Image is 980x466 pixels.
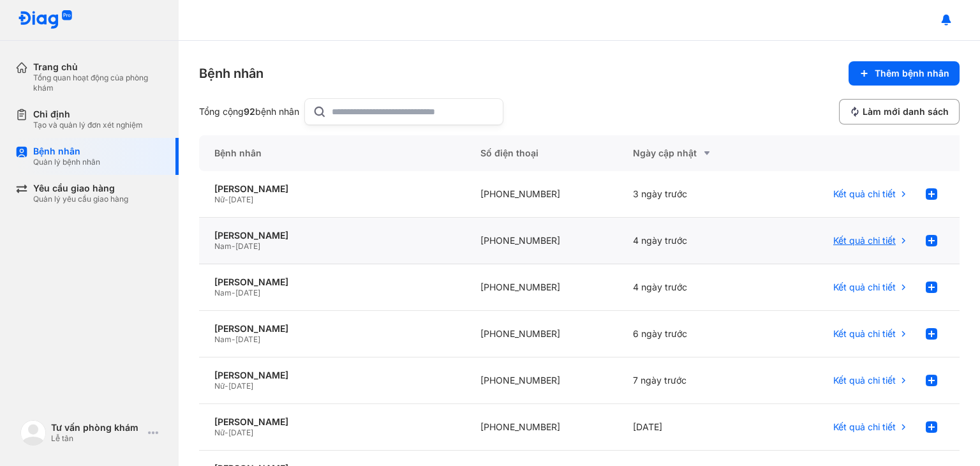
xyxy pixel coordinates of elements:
span: - [232,334,235,344]
button: Làm mới danh sách [839,99,960,124]
span: Nam [214,334,232,344]
img: logo [20,420,46,446]
span: 92 [244,106,255,117]
div: Tạo và quản lý đơn xét nghiệm [33,120,143,130]
span: - [232,241,235,251]
div: [PERSON_NAME] [214,323,450,334]
div: [PHONE_NUMBER] [465,357,617,404]
div: Yêu cầu giao hàng [33,183,128,194]
div: Ngày cập nhật [633,146,754,161]
div: Trang chủ [33,61,163,73]
div: [PERSON_NAME] [214,230,450,241]
span: Nam [214,288,232,297]
span: Kết quả chi tiết [833,188,896,200]
span: Kết quả chi tiết [833,328,896,340]
span: Kết quả chi tiết [833,282,896,293]
span: Kết quả chi tiết [833,421,896,433]
div: [PERSON_NAME] [214,416,450,428]
span: Nữ [214,428,225,437]
span: - [225,381,228,391]
div: Tổng quan hoạt động của phòng khám [33,73,163,93]
div: Chỉ định [33,109,143,120]
div: 7 ngày trước [618,357,769,404]
div: 3 ngày trước [618,171,769,218]
div: [PHONE_NUMBER] [465,171,617,218]
div: [PERSON_NAME] [214,276,450,288]
span: - [225,195,228,204]
span: [DATE] [235,334,260,344]
div: Tư vấn phòng khám [51,422,143,433]
div: Quản lý bệnh nhân [33,157,100,167]
div: 4 ngày trước [618,218,769,264]
span: Làm mới danh sách [863,106,949,117]
span: [DATE] [235,288,260,297]
div: Quản lý yêu cầu giao hàng [33,194,128,204]
span: Kết quả chi tiết [833,375,896,386]
div: Số điện thoại [465,135,617,171]
span: - [232,288,235,297]
span: Kết quả chi tiết [833,235,896,246]
img: logo [18,10,73,30]
button: Thêm bệnh nhân [849,61,960,86]
span: [DATE] [228,381,253,391]
div: Lễ tân [51,433,143,444]
div: [PERSON_NAME] [214,183,450,195]
div: Bệnh nhân [199,135,465,171]
span: [DATE] [235,241,260,251]
span: Nữ [214,381,225,391]
span: [DATE] [228,428,253,437]
div: 6 ngày trước [618,311,769,357]
span: Nữ [214,195,225,204]
div: 4 ngày trước [618,264,769,311]
div: [PERSON_NAME] [214,370,450,381]
div: [DATE] [618,404,769,451]
div: Bệnh nhân [199,64,264,82]
div: Bệnh nhân [33,146,100,157]
span: Thêm bệnh nhân [875,68,949,79]
div: [PHONE_NUMBER] [465,218,617,264]
div: [PHONE_NUMBER] [465,404,617,451]
span: - [225,428,228,437]
span: [DATE] [228,195,253,204]
span: Nam [214,241,232,251]
div: Tổng cộng bệnh nhân [199,106,299,117]
div: [PHONE_NUMBER] [465,311,617,357]
div: [PHONE_NUMBER] [465,264,617,311]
